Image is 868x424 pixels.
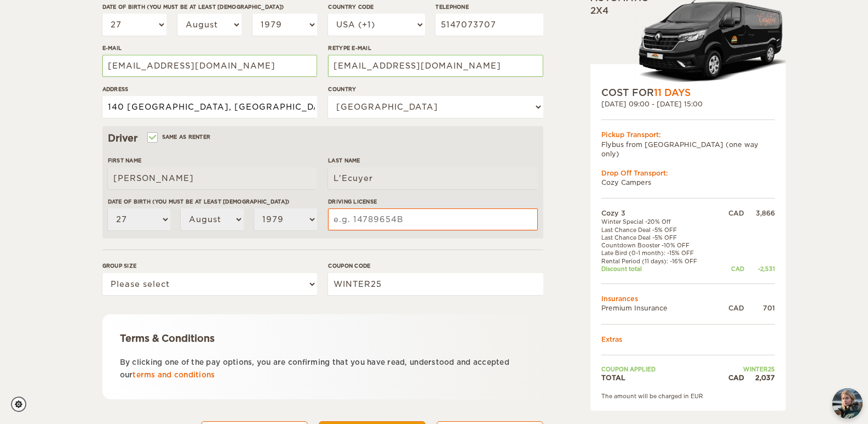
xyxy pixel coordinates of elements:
[328,85,543,93] label: Country
[601,99,775,109] div: [DATE] 09:00 - [DATE] 15:00
[601,365,718,372] td: Coupon applied
[718,208,744,218] div: CAD
[601,249,718,257] td: Late Bird (0-1 month): -15% OFF
[718,365,775,372] td: WINTER25
[120,356,526,382] p: By clicking one of the pay options, you are confirming that you have read, understood and accepte...
[328,167,537,189] input: e.g. Smith
[328,156,537,165] label: Last Name
[718,373,744,382] div: CAD
[148,135,156,142] input: Same as renter
[133,371,215,379] a: terms and conditions
[832,388,863,419] button: chat-button
[601,373,718,382] td: TOTAL
[654,87,691,98] span: 11 Days
[435,14,543,36] input: e.g. 1 234 567 890
[601,265,718,273] td: Discount total
[601,139,775,158] td: Flybus from [GEOGRAPHIC_DATA] (one way only)
[120,332,526,345] div: Terms & Conditions
[832,388,863,419] img: Freyja at Cozy Campers
[328,44,543,52] label: Retype E-mail
[108,156,317,165] label: First Name
[601,208,718,218] td: Cozy 3
[102,96,317,118] input: e.g. Street, City, Zip Code
[601,241,718,249] td: Countdown Booster -10% OFF
[601,130,775,139] div: Pickup Transport:
[102,262,317,270] label: Group size
[601,225,718,233] td: Last Chance Deal -5% OFF
[601,257,718,264] td: Rental Period (11 days): -16% OFF
[328,3,424,11] label: Country Code
[601,334,775,343] td: Extras
[601,86,775,99] div: COST FOR
[718,265,744,273] div: CAD
[102,3,317,11] label: Date of birth (You must be at least [DEMOGRAPHIC_DATA])
[718,303,744,313] div: CAD
[744,265,775,273] div: -2,531
[102,55,317,77] input: e.g. example@example.com
[601,303,718,313] td: Premium Insurance
[601,218,718,225] td: Winter Special -20% Off
[328,262,543,270] label: Coupon code
[601,294,775,303] td: Insurances
[744,208,775,218] div: 3,866
[102,85,317,93] label: Address
[744,303,775,313] div: 701
[435,3,543,11] label: Telephone
[108,167,317,189] input: e.g. William
[11,397,33,412] a: Cookie settings
[108,197,317,206] label: Date of birth (You must be at least [DEMOGRAPHIC_DATA])
[328,208,537,230] input: e.g. 14789654B
[601,234,718,241] td: Last Chance Deal -5% OFF
[601,392,775,400] div: The amount will be charged in EUR
[328,55,543,77] input: e.g. example@example.com
[744,373,775,382] div: 2,037
[601,178,775,187] td: Cozy Campers
[601,168,775,178] div: Drop Off Transport:
[148,132,211,142] label: Same as renter
[108,132,538,145] div: Driver
[328,197,537,206] label: Driving License
[102,44,317,52] label: E-mail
